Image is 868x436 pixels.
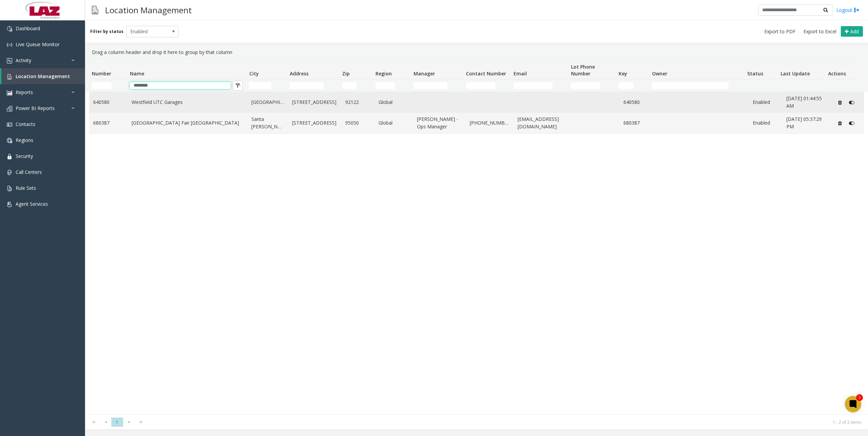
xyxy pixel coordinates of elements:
[825,79,859,92] td: Actions Filter
[7,90,12,95] img: 'icon'
[786,95,826,110] a: [DATE] 01:44:55 AM
[514,82,552,89] input: Email Filter
[781,70,810,77] span: Last Update
[90,29,123,35] label: Filter by status
[414,70,435,77] span: Manager
[411,79,463,92] td: Manager Filter
[16,137,33,143] span: Regions
[375,82,395,89] input: Region Filter
[1,68,85,84] a: Location Management
[762,27,798,36] button: Export to PDF
[568,79,616,92] td: Lot Phone Number Filter
[786,116,822,130] span: [DATE] 05:37:29 PM
[233,80,243,91] button: Clear
[339,79,373,92] td: Zip Filter
[89,79,127,92] td: Number Filter
[92,82,112,89] input: Number Filter
[571,63,595,77] span: Lot Phone Number
[417,115,462,131] a: [PERSON_NAME] - Ops Manager
[127,26,168,37] span: Enabled
[834,97,845,108] button: Delete
[151,419,861,425] kendo-pager-info: 1 - 2 of 2 items
[89,46,864,59] div: Drag a column header and drop it here to group by that column
[652,70,667,77] span: Owner
[7,186,12,191] img: 'icon'
[649,79,744,92] td: Owner Filter
[845,117,858,128] button: Disable
[290,70,308,77] span: Address
[845,97,858,108] button: Disable
[414,82,448,89] input: Manager Filter
[92,2,98,18] img: pageIcon
[16,153,33,159] span: Security
[130,70,144,77] span: Name
[249,82,271,89] input: City Filter
[289,82,323,89] input: Address Filter
[745,79,778,92] td: Status Filter
[16,41,60,48] span: Live Queue Monitor
[801,27,839,36] button: Export to Excel
[623,119,649,127] a: 680387
[514,70,527,77] span: Email
[379,98,409,106] a: Global
[7,42,12,48] img: 'icon'
[16,105,55,111] span: Power BI Reports
[616,79,649,92] td: Key Filter
[379,119,409,127] a: Global
[373,79,411,92] td: Region Filter
[571,82,600,89] input: Lot Phone Number Filter
[7,74,12,79] img: 'icon'
[466,70,506,77] span: Contact Number
[85,59,868,414] div: Data table
[753,98,778,106] a: Enabled
[16,169,42,175] span: Call Centers
[292,98,337,106] a: [STREET_ADDRESS]
[836,6,859,14] a: Logout
[618,82,633,89] input: Key Filter
[652,82,729,89] input: Owner Filter
[7,58,12,63] img: 'icon'
[745,59,778,79] th: Status
[778,79,825,92] td: Last Update Filter
[841,26,863,37] button: Add
[850,28,859,35] span: Add
[342,82,357,89] input: Zip Filter
[7,138,12,143] img: 'icon'
[764,28,796,35] span: Export to PDF
[834,117,845,128] button: Delete
[130,82,231,89] input: Name Filter
[7,202,12,207] img: 'icon'
[825,59,859,79] th: Actions
[623,98,649,106] a: 640580
[786,95,822,109] span: [DATE] 01:44:55 AM
[93,119,123,127] a: 680387
[287,79,339,92] td: Address Filter
[102,2,195,18] h3: Location Management
[342,70,350,77] span: Zip
[7,106,12,111] img: 'icon'
[251,115,284,131] a: Santa [PERSON_NAME]
[803,28,836,35] span: Export to Excel
[292,119,337,127] a: [STREET_ADDRESS]
[92,70,111,77] span: Number
[463,79,511,92] td: Contact Number Filter
[466,82,495,89] input: Contact Number Filter
[16,57,31,63] span: Activity
[251,98,284,106] a: [GEOGRAPHIC_DATA]
[127,79,246,92] td: Name Filter
[753,119,778,127] a: Enabled
[345,119,371,127] a: 95050
[7,26,12,32] img: 'icon'
[856,394,863,401] div: 3
[132,98,244,106] a: Westfield UTC Garages
[246,79,287,92] td: City Filter
[16,89,33,95] span: Reports
[854,6,859,14] img: logout
[518,115,567,131] a: [EMAIL_ADDRESS][DOMAIN_NAME]
[93,98,123,106] a: 640580
[16,73,70,79] span: Location Management
[16,121,35,127] span: Contacts
[132,119,244,127] a: [GEOGRAPHIC_DATA] Fair [GEOGRAPHIC_DATA]
[7,122,12,127] img: 'icon'
[375,70,392,77] span: Region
